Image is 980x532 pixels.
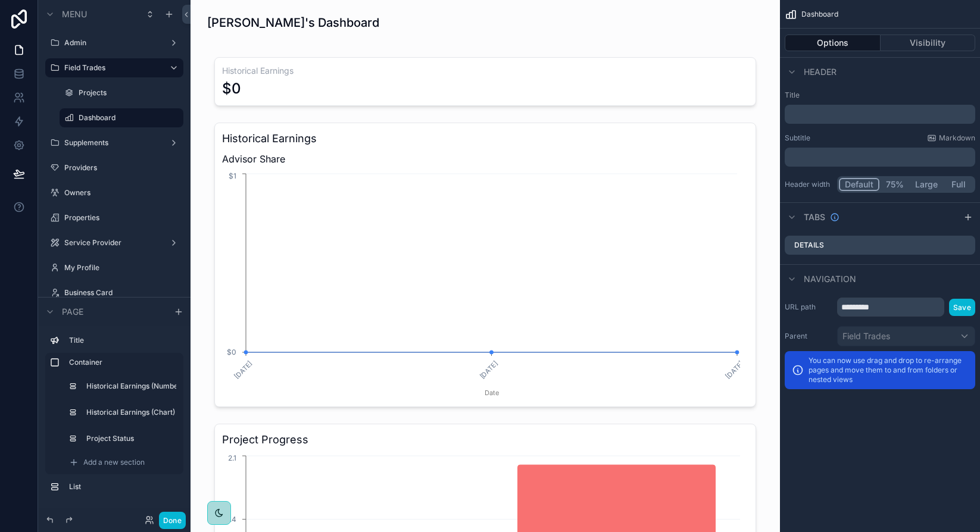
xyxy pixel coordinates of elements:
[83,458,145,467] span: Add a new section
[804,273,856,285] span: Navigation
[69,336,179,345] label: Title
[943,178,973,191] button: Full
[38,326,191,508] div: scrollable content
[64,63,160,73] label: Field Trades
[64,288,181,298] label: Business Card
[881,35,976,51] button: Visibility
[86,434,176,443] label: Project Status
[69,482,179,492] label: List
[64,38,164,48] label: Admin
[879,178,910,191] button: 75%
[785,148,975,167] div: scrollable content
[64,163,181,173] label: Providers
[62,8,87,20] span: Menu
[785,133,810,143] label: Subtitle
[86,381,176,391] label: Historical Earnings (Number)
[79,88,181,98] label: Projects
[785,35,881,51] button: Options
[785,180,832,189] label: Header width
[910,178,943,191] button: Large
[837,326,975,346] button: Field Trades
[62,306,83,318] span: Page
[927,133,975,143] a: Markdown
[785,331,832,341] label: Parent
[809,356,968,384] p: You can now use drag and drop to re-arrange pages and move them to and from folders or nested views
[804,211,825,223] span: Tabs
[785,90,975,100] label: Title
[804,66,837,78] span: Header
[64,138,164,148] label: Supplements
[159,512,186,529] button: Done
[64,263,181,273] label: My Profile
[839,178,879,191] button: Default
[64,238,164,248] label: Service Provider
[785,302,832,312] label: URL path
[64,213,181,223] label: Properties
[794,240,824,250] label: Details
[69,358,179,367] label: Container
[86,408,176,417] label: Historical Earnings (Chart)
[949,299,975,316] button: Save
[842,330,890,342] span: Field Trades
[79,113,176,123] label: Dashboard
[801,10,838,19] span: Dashboard
[785,105,975,124] div: scrollable content
[939,133,975,143] span: Markdown
[64,188,181,198] label: Owners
